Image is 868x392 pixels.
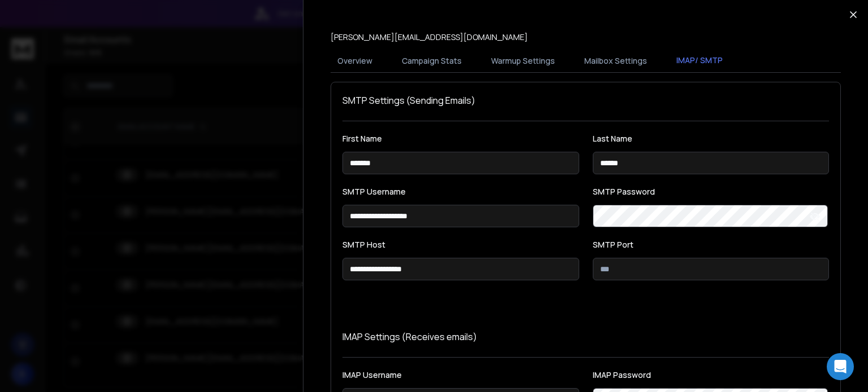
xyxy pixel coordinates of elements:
p: [PERSON_NAME][EMAIL_ADDRESS][DOMAIN_NAME] [331,32,528,43]
button: Mailbox Settings [578,49,654,73]
button: Campaign Stats [395,49,468,73]
p: IMAP Settings (Receives emails) [342,330,829,343]
div: Open Intercom Messenger [827,353,854,380]
label: SMTP Password [593,188,830,196]
label: SMTP Port [593,241,830,249]
label: First Name [342,135,579,143]
button: Overview [331,49,379,73]
label: SMTP Host [342,241,579,249]
h1: SMTP Settings (Sending Emails) [342,94,829,107]
label: Last Name [593,135,830,143]
label: IMAP Password [593,371,830,379]
button: Warmup Settings [484,49,562,73]
button: IMAP/ SMTP [670,48,730,74]
label: IMAP Username [342,371,579,379]
label: SMTP Username [342,188,579,196]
